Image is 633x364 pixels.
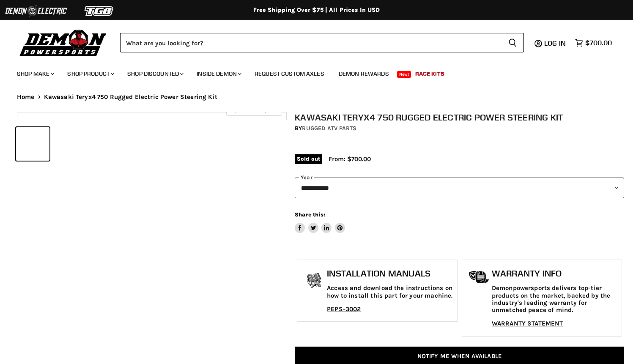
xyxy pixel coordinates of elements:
[302,125,356,132] a: Rugged ATV Parts
[540,39,571,47] a: Log in
[469,271,490,284] img: warranty-icon.png
[295,211,345,233] aside: Share this:
[11,62,610,82] ul: Main menu
[501,33,524,52] button: Search
[230,107,277,113] span: Click to expand
[120,33,501,52] input: Search
[17,27,110,57] img: Demon Powersports
[68,3,131,19] img: TGB Logo 2
[492,320,563,327] a: WARRANTY STATEMENT
[327,305,361,313] a: PEPS-3002
[295,211,325,218] span: Share this:
[492,285,618,314] p: Demonpowersports delivers top-tier products on the market, backed by the industry's leading warra...
[329,155,371,163] span: From: $700.00
[248,65,331,82] a: Request Custom Axles
[544,39,566,47] span: Log in
[121,65,189,82] a: Shop Discounted
[4,3,68,19] img: Demon Electric Logo 2
[295,154,322,164] span: Sold out
[304,271,325,292] img: install_manual-icon.png
[571,37,616,49] a: $700.00
[327,268,453,279] h1: Installation Manuals
[409,65,451,82] a: Race Kits
[295,178,624,198] select: year
[16,127,49,161] button: IMAGE thumbnail
[17,93,35,101] a: Home
[327,285,453,299] p: Access and download the instructions on how to install this part for your machine.
[44,93,217,101] span: Kawasaki Teryx4 750 Rugged Electric Power Steering Kit
[295,112,624,123] h1: Kawasaki Teryx4 750 Rugged Electric Power Steering Kit
[397,71,411,78] span: New!
[61,65,119,82] a: Shop Product
[332,65,395,82] a: Demon Rewards
[295,124,624,133] div: by
[190,65,247,82] a: Inside Demon
[585,39,612,47] span: $700.00
[11,65,59,82] a: Shop Make
[492,268,618,279] h1: Warranty Info
[120,33,524,52] form: Product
